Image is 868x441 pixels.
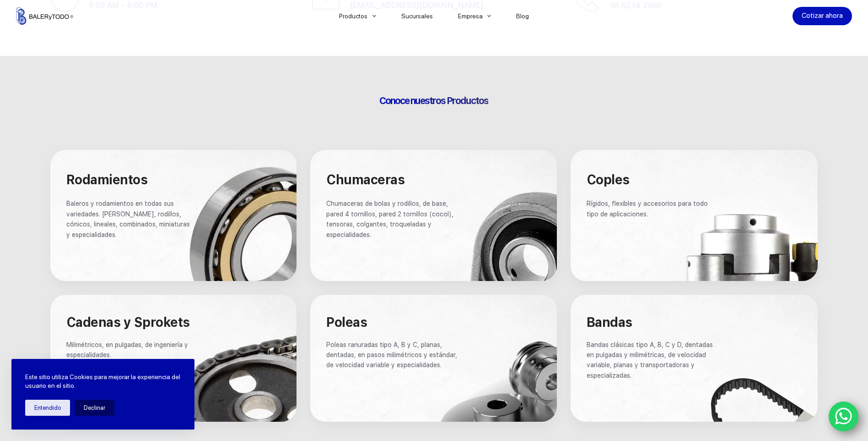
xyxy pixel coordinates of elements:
img: Balerytodo [16,7,73,25]
span: Poleas ranuradas tipo A, B y C, planas, dentadas, en pasos milimétricos y estándar, de velocidad ... [326,341,459,369]
span: Chumaceras de bolas y rodillos, de base, pared 4 tornillos, pared 2 tornillos (cocol), tensoras, ... [326,200,455,238]
span: Rodamientos [66,172,148,187]
span: Conoce nuestros Productos [379,95,488,106]
span: Poleas [326,314,367,330]
span: Baleros y rodamientos en todas sus variedades. [PERSON_NAME], rodillos, cónicos, lineales, combin... [66,200,192,238]
span: Coples [587,172,630,187]
button: Entendido [25,400,70,416]
button: Declinar [75,400,114,416]
span: Cadenas y Sprokets [66,314,190,330]
a: Cotizar ahora [793,7,852,25]
span: Chumaceras [326,172,404,187]
span: Bandas [587,314,632,330]
span: Milimétricos, en pulgadas, de ingeniería y especialidades. [66,341,190,358]
span: Rígidos, flexibles y accesorios para todo tipo de aplicaciones. [587,200,710,217]
a: WhatsApp [829,402,859,432]
p: Este sitio utiliza Cookies para mejorar la experiencia del usuario en el sitio. [25,373,181,391]
span: Bandas clásicas tipo A, B, C y D, dentadas en pulgadas y milimétricas, de velocidad variable, pla... [587,341,715,379]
